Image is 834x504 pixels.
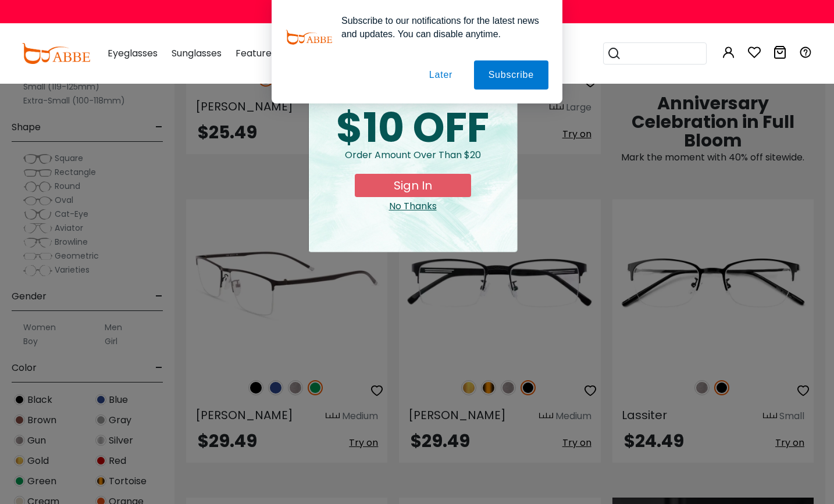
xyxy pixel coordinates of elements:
[318,148,508,174] div: Order amount over than $20
[332,14,548,41] div: Subscribe to our notifications for the latest news and updates. You can disable anytime.
[286,14,332,60] img: notification icon
[318,108,508,148] div: $10 OFF
[415,60,467,90] button: Later
[355,174,471,197] button: Sign In
[474,60,548,90] button: Subscribe
[318,199,508,213] div: Close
